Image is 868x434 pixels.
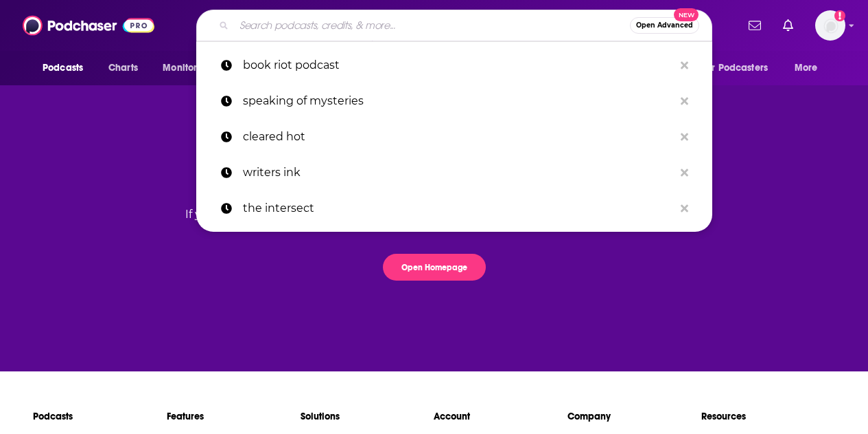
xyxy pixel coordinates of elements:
[153,55,229,81] button: open menu
[567,404,701,428] li: Company
[23,12,154,39] img: Podchaser - Follow, Share and Rate Podcasts
[108,58,138,78] span: Charts
[743,14,766,37] a: Show notifications dropdown
[196,47,712,83] a: book riot podcast
[777,14,799,37] a: Show notifications dropdown
[243,83,674,119] p: speaking of mysteries
[99,55,146,81] a: Charts
[815,10,845,41] span: Logged in as SarahCBreivogel
[701,404,835,428] li: Resources
[243,47,674,83] p: book riot podcast
[43,58,83,78] span: Podcasts
[815,10,845,41] button: Show profile menu
[33,55,101,81] button: open menu
[702,58,768,78] span: For Podcasters
[795,58,818,78] span: More
[234,14,630,36] input: Search podcasts, credits, & more...
[185,208,683,221] div: If you think this is incorrect, please contact support at [EMAIL_ADDRESS][DOMAIN_NAME].
[815,10,845,41] img: User Profile
[693,55,788,81] button: open menu
[785,55,835,81] button: open menu
[196,155,712,191] a: writers ink
[243,155,674,191] p: writers ink
[185,173,683,194] div: Sorry, this page doesn't exist.
[196,83,712,119] a: speaking of mysteries
[196,119,712,155] a: cleared hot
[301,404,434,428] li: Solutions
[383,254,486,281] button: Open Homepage
[636,22,693,29] span: Open Advanced
[630,17,699,34] button: Open AdvancedNew
[674,8,699,21] span: New
[196,10,712,41] div: Search podcasts, credits, & more...
[167,404,301,428] li: Features
[163,58,211,78] span: Monitoring
[434,404,567,428] li: Account
[196,191,712,226] a: the intersect
[243,119,674,155] p: cleared hot
[243,191,674,226] p: the intersect
[834,10,845,21] svg: Add a profile image
[33,404,167,428] li: Podcasts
